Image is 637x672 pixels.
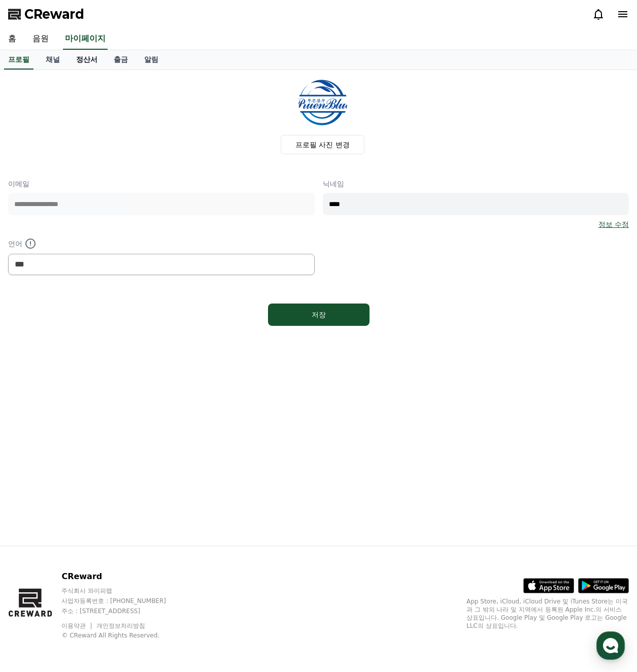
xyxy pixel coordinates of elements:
a: 출금 [106,50,136,70]
a: 홈 [3,322,67,347]
img: profile_image [298,78,347,127]
p: 닉네임 [323,179,629,189]
button: 저장 [268,304,370,326]
p: CReward [61,570,185,583]
a: 이용약관 [61,622,93,629]
a: 마이페이지 [63,28,108,50]
a: 대화 [67,322,131,347]
p: © CReward All Rights Reserved. [61,631,185,640]
a: 개인정보처리방침 [96,622,145,629]
a: 알림 [136,50,166,70]
a: 설정 [131,322,195,347]
div: 저장 [288,310,349,320]
a: 채널 [38,50,68,70]
a: CReward [8,6,84,22]
span: 대화 [93,338,105,346]
p: 사업자등록번호 : [PHONE_NUMBER] [61,597,185,605]
a: 프로필 [4,50,33,70]
span: 설정 [157,337,169,345]
p: 언어 [8,238,315,250]
label: 프로필 사진 변경 [281,135,364,154]
span: 홈 [32,337,38,345]
a: 음원 [24,28,57,50]
p: 주식회사 와이피랩 [61,587,185,595]
a: 정산서 [68,50,106,70]
span: CReward [24,6,84,22]
p: 이메일 [8,179,315,189]
a: 정보 수정 [598,219,629,229]
p: App Store, iCloud, iCloud Drive 및 iTunes Store는 미국과 그 밖의 나라 및 지역에서 등록된 Apple Inc.의 서비스 상표입니다. Goo... [466,597,629,630]
p: 주소 : [STREET_ADDRESS] [61,607,185,615]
